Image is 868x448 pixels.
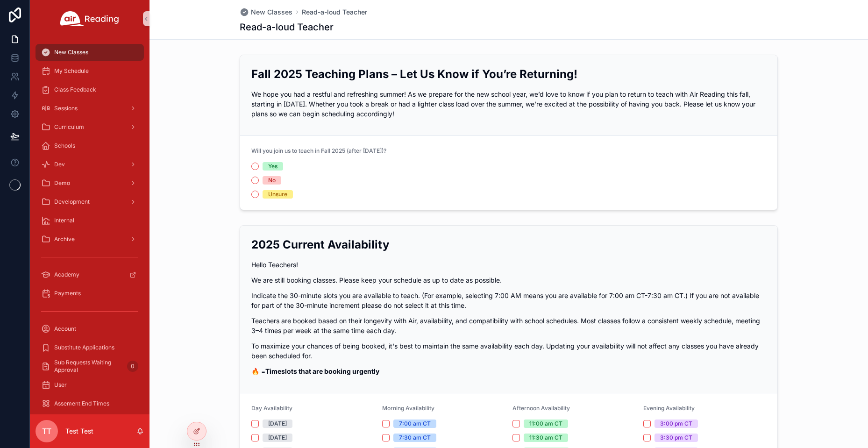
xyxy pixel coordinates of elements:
[54,235,75,243] span: Archive
[36,266,144,283] a: Academy
[268,420,287,428] div: [DATE]
[54,290,81,297] span: Payments
[54,67,89,75] span: My Schedule
[36,44,144,61] a: New Classes
[251,66,766,82] h2: Fall 2025 Teaching Plans – Let Us Know if You’re Returning!
[382,405,434,412] span: Morning Availability
[54,161,65,168] span: Dev
[399,434,431,442] div: 7:30 am CT
[251,275,766,285] p: We are still booking classes. Please keep your schedule as up to date as possible.
[251,7,292,17] span: New Classes
[268,176,276,185] div: No
[36,63,144,79] a: My Schedule
[36,395,144,412] a: Assement End Times
[251,341,766,361] p: To maximize your chances of being booked, it's best to maintain the same availability each day. U...
[268,190,287,199] div: Unsure
[60,11,119,26] img: App logo
[251,405,292,412] span: Day Availability
[65,427,93,436] p: Test Test
[36,212,144,229] a: Internal
[268,162,277,171] div: Yes
[251,237,766,252] h2: 2025 Current Availability
[54,325,76,333] span: Account
[54,198,90,206] span: Development
[399,420,431,428] div: 7:00 am CT
[529,420,562,428] div: 11:00 am CT
[54,179,70,187] span: Demo
[36,193,144,210] a: Development
[54,105,78,112] span: Sessions
[54,344,114,351] span: Substitute Applications
[127,361,138,372] div: 0
[251,89,766,119] p: We hope you had a restful and refreshing summer! As we prepare for the new school year, we’d love...
[54,217,74,224] span: Internal
[54,400,109,407] span: Assement End Times
[660,420,692,428] div: 3:00 pm CT
[36,119,144,135] a: Curriculum
[251,260,766,270] p: Hello Teachers!
[240,7,292,17] a: New Classes
[36,175,144,192] a: Demo
[251,291,766,310] p: Indicate the 30-minute slots you are available to teach. (For example, selecting 7:00 AM means yo...
[660,434,692,442] div: 3:30 pm CT
[36,231,144,248] a: Archive
[512,405,570,412] span: Afternoon Availability
[251,147,386,154] span: Will you join us to teach in Fall 2025 (after [DATE])?
[54,123,84,131] span: Curriculum
[42,426,51,437] span: TT
[54,381,67,389] span: User
[54,359,123,374] span: Sub Requests Waiting Approval
[36,358,144,375] a: Sub Requests Waiting Approval0
[54,49,88,56] span: New Classes
[36,339,144,356] a: Substitute Applications
[268,434,287,442] div: [DATE]
[36,156,144,173] a: Dev
[36,320,144,337] a: Account
[265,367,379,375] strong: Timeslots that are booking urgently
[529,434,562,442] div: 11:30 am CT
[54,142,75,149] span: Schools
[30,37,149,414] div: scrollable content
[643,405,695,412] span: Evening Availability
[251,366,766,376] p: 🔥 =
[36,100,144,117] a: Sessions
[251,316,766,335] p: Teachers are booked based on their longevity with Air, availability, and compatibility with schoo...
[54,86,96,93] span: Class Feedback
[36,137,144,154] a: Schools
[302,7,367,17] a: Read-a-loud Teacher
[36,81,144,98] a: Class Feedback
[36,377,144,393] a: User
[54,271,79,278] span: Academy
[36,285,144,302] a: Payments
[240,21,334,34] h1: Read-a-loud Teacher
